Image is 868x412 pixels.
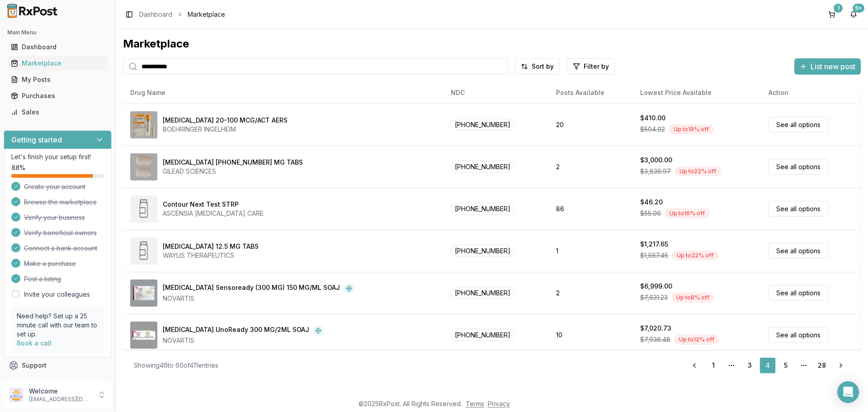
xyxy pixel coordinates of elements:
[24,182,85,191] span: Create your account
[123,82,443,104] th: Drug Name
[834,4,843,13] div: 1
[11,91,104,100] div: Purchases
[139,10,225,19] nav: breadcrumb
[17,312,99,339] p: Need help? Set up a 25 minute call with our team to set up.
[549,188,633,230] td: 86
[17,339,52,347] a: Book a call
[163,336,324,345] div: NOVARTIS
[163,209,264,218] div: ASCENSIA [MEDICAL_DATA] CARE
[163,200,239,209] div: Contour Next Test STRP
[832,357,850,374] a: Go to next page
[769,327,828,343] a: See all options
[130,322,157,349] img: Cosentyx UnoReady 300 MG/2ML SOAJ
[640,114,665,123] div: $410.00
[814,357,830,374] a: 28
[672,251,718,260] div: Up to 22 % off
[633,82,761,104] th: Lowest Price Available
[769,243,828,259] a: See all options
[4,105,112,119] button: Sales
[11,59,104,68] div: Marketplace
[7,88,108,104] a: Purchases
[130,279,157,307] img: Cosentyx Sensoready (300 MG) 150 MG/ML SOAJ
[769,117,828,133] a: See all options
[640,240,668,249] div: $1,217.65
[443,82,548,104] th: NDC
[4,89,112,103] button: Purchases
[24,213,85,222] span: Verify your business
[741,357,758,374] a: 3
[7,29,108,36] h2: Main Menu
[29,387,92,396] p: Welcome
[549,82,633,104] th: Posts Available
[640,282,672,291] div: $6,999.00
[130,195,157,223] img: Contour Next Test STRP
[451,287,514,299] span: [PHONE_NUMBER]
[24,259,76,268] span: Make a purchase
[761,82,861,104] th: Action
[584,62,609,71] span: Filter by
[4,374,112,390] button: Feedback
[7,71,108,88] a: My Posts
[515,58,560,75] button: Sort by
[853,4,864,13] div: 9+
[24,198,97,207] span: Browse the marketplace
[163,116,288,125] div: [MEDICAL_DATA] 20-100 MCG/ACT AERS
[640,251,668,260] span: $1,567.45
[22,377,52,386] span: Feedback
[11,108,104,117] div: Sales
[24,290,90,299] a: Invite your colleagues
[24,275,61,284] span: Post a listing
[640,335,670,344] span: $7,936.48
[567,58,615,75] button: Filter by
[769,201,828,217] a: See all options
[163,294,354,303] div: NOVARTIS
[9,388,24,402] img: User avatar
[451,329,514,341] span: [PHONE_NUMBER]
[4,56,112,71] button: Marketplace
[451,118,514,131] span: [PHONE_NUMBER]
[759,357,776,374] a: 4
[188,10,225,19] span: Marketplace
[130,153,157,180] img: Complera 200-25-300 MG TABS
[769,159,828,175] a: See all options
[11,75,104,84] div: My Posts
[29,396,92,403] p: [EMAIL_ADDRESS][DOMAIN_NAME]
[769,285,828,301] a: See all options
[4,357,112,374] button: Support
[669,124,714,134] div: Up to 19 % off
[7,55,108,71] a: Marketplace
[671,293,714,303] div: Up to 8 % off
[139,10,172,19] a: Dashboard
[549,272,633,314] td: 2
[674,335,719,345] div: Up to 12 % off
[4,72,112,87] button: My Posts
[549,314,633,356] td: 10
[640,293,668,302] span: $7,631.23
[7,39,108,55] a: Dashboard
[640,324,671,333] div: $7,020.73
[163,167,303,176] div: GILEAD SCIENCES
[794,63,861,72] a: List new post
[549,104,633,146] td: 20
[640,198,663,207] div: $46.20
[466,400,484,407] a: Terms
[7,104,108,120] a: Sales
[825,7,839,22] button: 1
[4,4,61,18] img: RxPost Logo
[163,158,303,167] div: [MEDICAL_DATA] [PHONE_NUMBER] MG TABS
[163,283,340,294] div: [MEDICAL_DATA] Sensoready (300 MG) 150 MG/ML SOAJ
[488,400,510,407] a: Privacy
[451,161,514,173] span: [PHONE_NUMBER]
[640,156,672,165] div: $3,000.00
[130,111,157,138] img: Combivent Respimat 20-100 MCG/ACT AERS
[640,209,661,218] span: $55.00
[163,251,259,260] div: WAYLIS THERAPEUTICS
[11,152,104,161] p: Let's finish your setup first!
[549,230,633,272] td: 1
[778,357,794,374] a: 5
[811,61,855,72] span: List new post
[123,37,861,51] div: Marketplace
[685,357,850,374] nav: pagination
[846,7,861,22] button: 9+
